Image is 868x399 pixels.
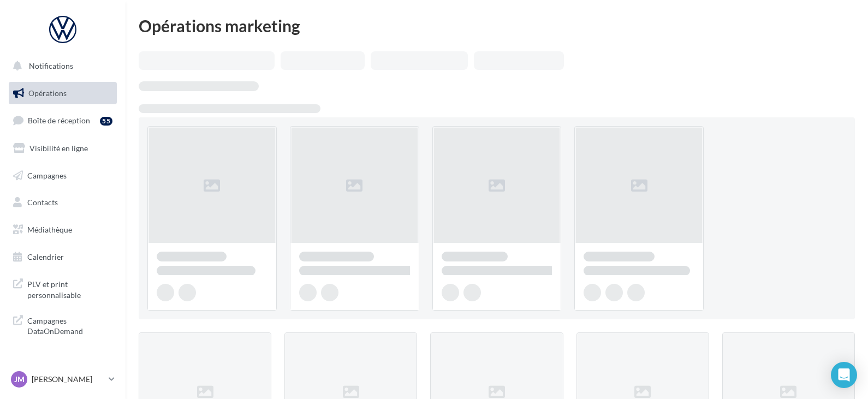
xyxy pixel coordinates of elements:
a: Opérations [7,82,119,105]
span: Contacts [27,198,58,207]
span: JM [14,374,25,385]
a: Contacts [7,191,119,214]
a: Boîte de réception55 [7,109,119,132]
a: Visibilité en ligne [7,137,119,160]
div: Open Intercom Messenger [831,362,857,388]
a: PLV et print personnalisable [7,272,119,305]
a: Calendrier [7,246,119,269]
span: PLV et print personnalisable [27,277,112,300]
span: Notifications [29,61,73,70]
span: Campagnes [27,170,67,180]
span: Boîte de réception [28,116,90,125]
span: Visibilité en ligne [29,144,88,153]
span: Médiathèque [27,225,72,234]
a: JM [PERSON_NAME] [9,369,117,390]
span: Calendrier [27,252,64,261]
p: [PERSON_NAME] [32,374,104,385]
span: Opérations [28,88,67,98]
div: Opérations marketing [139,17,855,34]
a: Médiathèque [7,218,119,241]
a: Campagnes DataOnDemand [7,309,119,341]
div: 55 [100,117,112,126]
a: Campagnes [7,164,119,187]
button: Notifications [7,55,115,78]
span: Campagnes DataOnDemand [27,313,112,337]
